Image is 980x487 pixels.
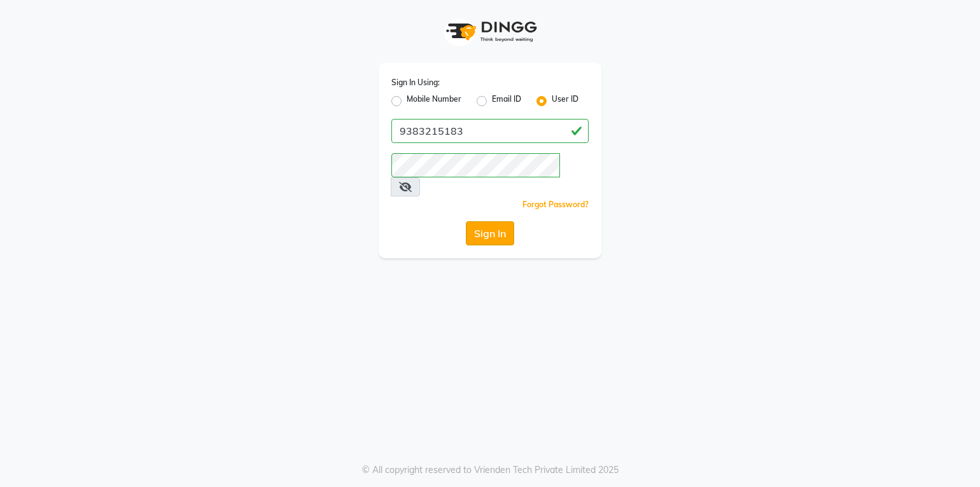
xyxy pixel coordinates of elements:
[552,93,578,109] label: User ID
[407,93,461,109] label: Mobile Number
[522,200,589,209] a: Forgot Password?
[391,119,589,143] input: Username
[391,153,560,177] input: Username
[439,13,541,50] img: logo1.svg
[492,93,521,109] label: Email ID
[391,77,440,88] label: Sign In Using:
[466,221,514,245] button: Sign In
